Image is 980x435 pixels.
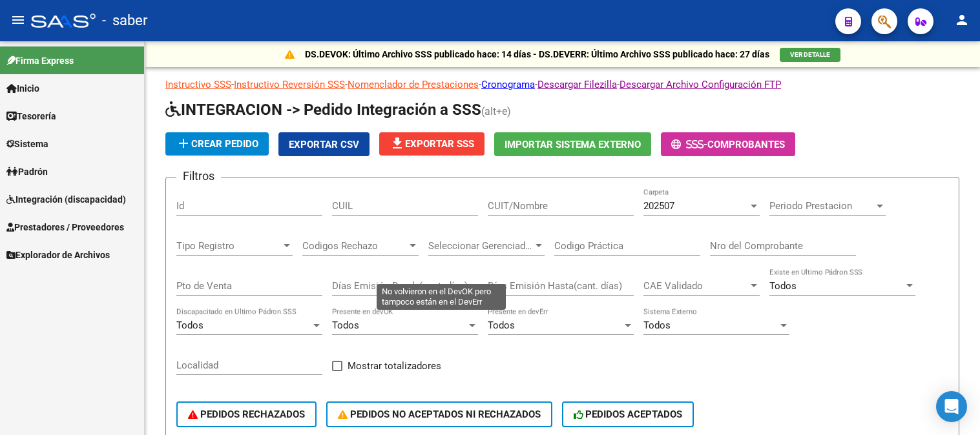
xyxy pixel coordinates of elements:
span: PEDIDOS ACEPTADOS [574,409,683,420]
span: Seleccionar Gerenciador [428,240,533,252]
button: Exportar CSV [278,132,370,156]
span: Todos [769,280,797,292]
span: - saber [102,6,147,35]
button: -Comprobantes [661,132,795,156]
span: Integración (discapacidad) [6,192,126,207]
p: - - - - - [165,77,959,92]
button: PEDIDOS NO ACEPTADOS NI RECHAZADOS [326,401,552,427]
span: CAE Validado [643,280,748,292]
h3: Filtros [176,167,221,185]
mat-icon: menu [10,12,26,28]
span: Explorador de Archivos [6,248,110,262]
button: PEDIDOS RECHAZADOS [176,401,317,427]
span: Inicio [6,81,39,96]
span: (alt+e) [481,105,511,117]
span: Exportar CSV [289,139,359,150]
a: Instructivo SSS [165,79,231,90]
span: VER DETALLE [790,51,830,58]
p: DS.DEVOK: Último Archivo SSS publicado hace: 14 días - DS.DEVERR: Último Archivo SSS publicado ha... [305,47,769,61]
span: Prestadores / Proveedores [6,220,124,234]
span: Comprobantes [707,139,785,150]
span: Crear Pedido [176,138,258,150]
span: Importar Sistema Externo [505,139,641,150]
span: Todos [332,319,359,331]
button: Crear Pedido [165,132,269,156]
span: Tipo Registro [176,240,281,252]
mat-icon: person [954,12,970,28]
span: Codigos Rechazo [302,240,407,252]
span: Mostrar totalizadores [348,358,441,374]
a: Instructivo Reversión SSS [234,79,345,90]
span: Todos [488,319,515,331]
div: Open Intercom Messenger [936,391,967,422]
span: PEDIDOS NO ACEPTADOS NI RECHAZADOS [338,409,541,420]
span: Periodo Prestacion [769,200,874,212]
span: INTEGRACION -> Pedido Integración a SSS [165,101,481,119]
button: PEDIDOS ACEPTADOS [562,401,694,427]
mat-icon: file_download [390,136,405,151]
a: Descargar Archivo Configuración FTP [620,79,781,90]
span: Exportar SSS [390,138,474,150]
span: Firma Express [6,54,74,68]
span: - [671,139,707,150]
button: Importar Sistema Externo [494,132,651,156]
span: Padrón [6,165,48,179]
span: Todos [176,319,203,331]
button: VER DETALLE [780,48,840,62]
span: Sistema [6,137,48,151]
mat-icon: add [176,136,191,151]
span: Tesorería [6,109,56,123]
a: Descargar Filezilla [537,79,617,90]
a: Nomenclador de Prestaciones [348,79,479,90]
button: Exportar SSS [379,132,485,156]
span: 202507 [643,200,674,212]
span: Todos [643,319,671,331]
a: Cronograma [481,79,535,90]
span: PEDIDOS RECHAZADOS [188,409,305,420]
